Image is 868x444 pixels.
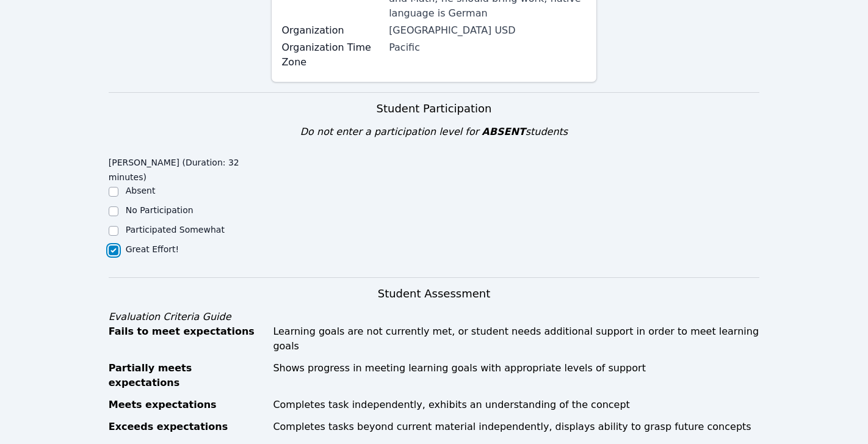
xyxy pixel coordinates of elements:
[273,420,759,434] div: Completes tasks beyond current material independently, displays ability to grasp future concepts
[389,40,587,55] div: Pacific
[109,324,266,354] div: Fails to meet expectations
[126,205,193,215] label: No Participation
[126,244,179,254] label: Great Effort!
[482,126,525,137] span: ABSENT
[273,361,759,390] div: Shows progress in meeting learning goals with appropriate levels of support
[109,398,266,412] div: Meets expectations
[109,285,760,302] h3: Student Assessment
[273,398,759,412] div: Completes task independently, exhibits an understanding of the concept
[273,324,759,354] div: Learning goals are not currently met, or student needs additional support in order to meet learni...
[109,310,760,324] div: Evaluation Criteria Guide
[389,23,587,38] div: [GEOGRAPHIC_DATA] USD
[109,125,760,139] div: Do not enter a participation level for students
[109,420,266,434] div: Exceeds expectations
[109,151,272,184] legend: [PERSON_NAME] (Duration: 32 minutes)
[281,40,382,70] label: Organization Time Zone
[126,186,156,195] label: Absent
[109,361,266,390] div: Partially meets expectations
[126,225,225,235] label: Participated Somewhat
[281,23,382,38] label: Organization
[109,100,760,117] h3: Student Participation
